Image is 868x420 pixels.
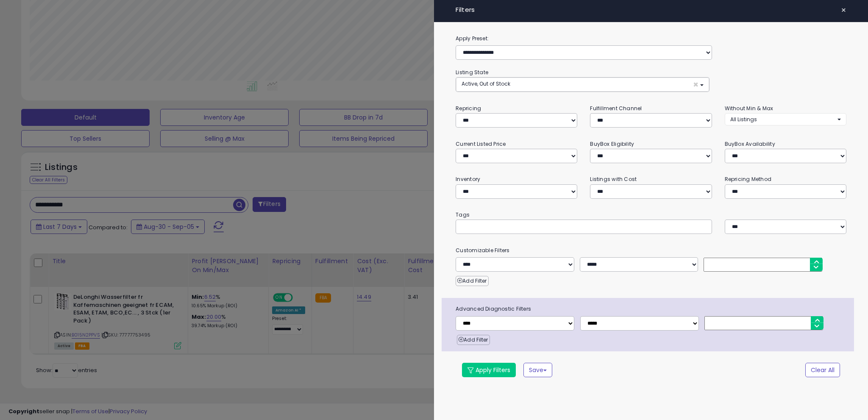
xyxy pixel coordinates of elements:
small: Customizable Filters [449,246,853,255]
button: Save [523,363,552,377]
span: × [693,80,698,89]
span: Active, Out of Stock [462,80,510,87]
small: Repricing [456,105,481,112]
label: Apply Preset: [449,34,853,43]
button: Apply Filters [462,363,516,377]
button: × [837,4,850,16]
small: BuyBox Eligibility [590,140,634,147]
h4: Filters [456,6,846,14]
small: Current Listed Price [456,140,506,147]
span: × [841,4,846,16]
small: Tags [449,210,853,220]
button: Add Filter [457,335,490,345]
small: Listings with Cost [590,175,637,183]
span: Advanced Diagnostic Filters [449,304,854,314]
small: Listing State [456,69,488,76]
button: Add Filter [456,276,488,286]
small: Repricing Method [725,175,772,183]
button: All Listings [725,113,846,125]
small: Without Min & Max [725,105,773,112]
span: All Listings [730,116,757,123]
small: Fulfillment Channel [590,105,642,112]
button: Active, Out of Stock × [456,78,709,92]
button: Clear All [805,363,840,377]
small: BuyBox Availability [725,140,775,147]
small: Inventory [456,175,480,183]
